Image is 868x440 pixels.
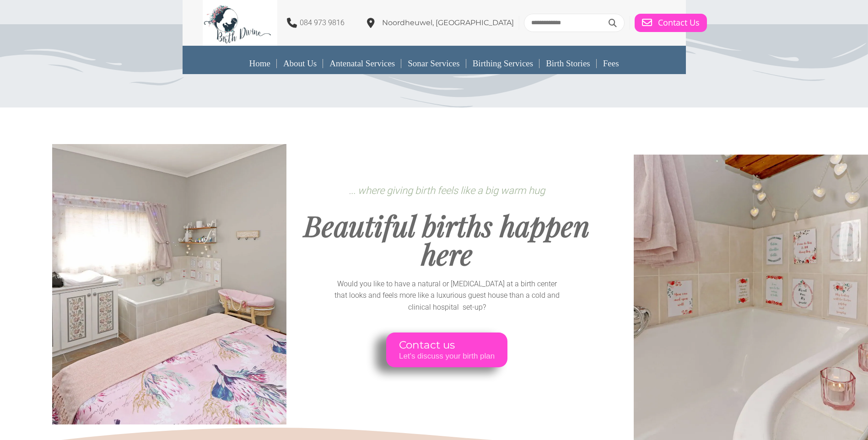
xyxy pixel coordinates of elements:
span: Contact Us [658,18,700,28]
a: Antenatal Services [323,53,401,74]
p: 084 973 9816 [300,17,345,29]
a: Sonar Services [401,53,466,74]
span: Beautiful births happen here [304,206,590,273]
a: Contact us Let's discuss your birth plan [386,333,507,367]
span: Contact us [399,339,495,352]
a: Contact Us [635,14,707,32]
span: Let's discuss your birth plan [399,351,495,360]
a: Birth Stories [539,53,597,74]
a: Fees [597,53,625,74]
a: Birthing Services [466,53,539,74]
span: . [349,187,545,196]
a: About Us [277,53,323,74]
a: Home [243,53,276,74]
span: .. where giving birth feels like a big warm hug [351,185,545,196]
p: Would you like to have a natural or [MEDICAL_DATA] at a birth center that looks and feels more li... [333,278,562,313]
span: Noordheuwel, [GEOGRAPHIC_DATA] [382,18,514,27]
